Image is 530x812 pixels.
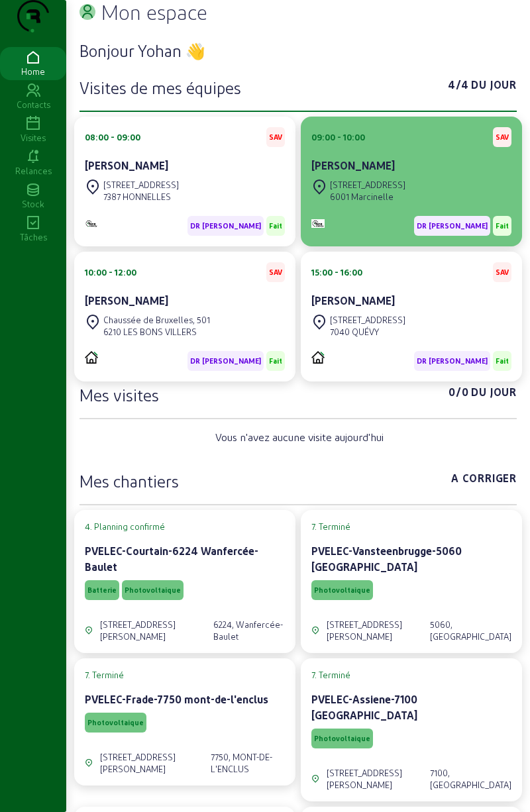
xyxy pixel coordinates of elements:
[85,131,140,143] div: 08:00 - 09:00
[311,294,395,307] cam-card-title: [PERSON_NAME]
[448,77,468,98] span: 4/4
[103,326,210,338] div: 6210 LES BONS VILLERS
[85,693,268,705] cam-card-title: PVELEC-Frade-7750 mont-de-l'enclus
[496,132,509,142] span: SAV
[311,351,325,364] img: PVELEC
[496,221,509,230] span: Fait
[327,767,423,791] div: [STREET_ADDRESS][PERSON_NAME]
[471,384,517,405] span: Du jour
[103,179,179,191] div: [STREET_ADDRESS]
[85,544,258,573] cam-card-title: PVELEC-Courtain-6224 Wanfercée-Baulet
[496,268,509,277] span: SAV
[100,751,204,775] div: [STREET_ADDRESS][PERSON_NAME]
[103,314,210,326] div: Chaussée de Bruxelles, 501
[87,585,117,595] span: Batterie
[330,314,405,326] div: [STREET_ADDRESS]
[311,219,325,228] img: Monitoring et Maintenance
[85,219,98,228] img: Monitoring et Maintenance
[417,356,488,366] span: DR [PERSON_NAME]
[311,544,462,573] cam-card-title: PVELEC-Vansteenbrugge-5060 [GEOGRAPHIC_DATA]
[213,619,285,642] div: 6224, Wanfercée-Baulet
[79,40,517,61] h3: Bonjour Yohan 👋
[311,266,362,278] div: 15:00 - 16:00
[269,356,282,366] span: Fait
[311,669,511,681] cam-card-tag: 7. Terminé
[449,384,468,405] span: 0/0
[311,521,511,533] cam-card-tag: 7. Terminé
[417,221,488,230] span: DR [PERSON_NAME]
[311,159,395,172] cam-card-title: [PERSON_NAME]
[79,470,179,491] h3: Mes chantiers
[100,619,207,642] div: [STREET_ADDRESS][PERSON_NAME]
[314,734,370,743] span: Photovoltaique
[430,767,511,791] div: 7100, [GEOGRAPHIC_DATA]
[103,191,179,203] div: 7387 HONNELLES
[85,266,136,278] div: 10:00 - 12:00
[79,384,159,405] h3: Mes visites
[85,521,285,533] cam-card-tag: 4. Planning confirmé
[314,585,370,595] span: Photovoltaique
[125,585,181,595] span: Photovoltaique
[85,294,168,307] cam-card-title: [PERSON_NAME]
[311,131,365,143] div: 09:00 - 10:00
[79,77,241,98] h3: Visites de mes équipes
[330,179,405,191] div: [STREET_ADDRESS]
[269,268,282,277] span: SAV
[85,159,168,172] cam-card-title: [PERSON_NAME]
[85,669,285,681] cam-card-tag: 7. Terminé
[269,221,282,230] span: Fait
[471,77,517,98] span: Du jour
[430,619,511,642] div: 5060, [GEOGRAPHIC_DATA]
[190,221,261,230] span: DR [PERSON_NAME]
[87,718,144,727] span: Photovoltaique
[330,326,405,338] div: 7040 QUÉVY
[311,693,417,721] cam-card-title: PVELEC-Assiene-7100 [GEOGRAPHIC_DATA]
[85,351,98,364] img: PVELEC
[269,132,282,142] span: SAV
[190,356,261,366] span: DR [PERSON_NAME]
[211,751,285,775] div: 7750, MONT-DE-L'ENCLUS
[327,619,423,642] div: [STREET_ADDRESS][PERSON_NAME]
[215,429,384,445] span: Vous n'avez aucune visite aujourd'hui
[330,191,405,203] div: 6001 Marcinelle
[496,356,509,366] span: Fait
[451,470,517,491] span: A corriger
